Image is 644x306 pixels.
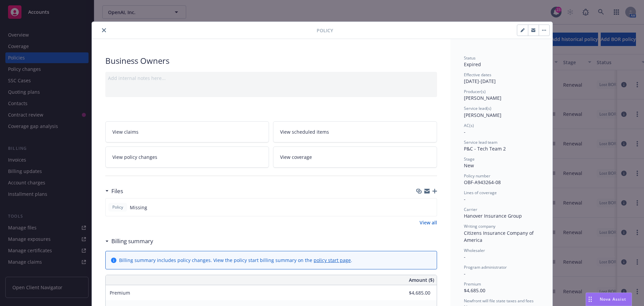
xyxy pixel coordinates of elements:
div: Add internal notes here... [108,75,434,82]
span: Policy [111,204,124,210]
span: P&C - Tech Team 2 [464,145,506,152]
span: Hanover Insurance Group [464,213,522,219]
a: View all [420,219,437,226]
span: Nova Assist [600,296,626,302]
span: Service lead team [464,139,497,145]
span: Program administrator [464,264,507,270]
span: Premium [110,290,130,296]
span: Effective dates [464,72,491,78]
span: - [464,129,466,135]
span: Policy [317,27,333,34]
input: 0.00 [391,288,434,298]
span: Producer(s) [464,89,486,94]
span: Expired [464,61,481,68]
span: - [464,270,466,277]
span: OBF-A943264-08 [464,179,501,185]
span: View coverage [280,154,312,161]
div: Business Owners [105,55,437,67]
div: [DATE] - [DATE] [464,72,539,85]
button: close [100,26,108,34]
span: Missing [130,204,147,211]
span: Policy number [464,173,490,179]
span: Wholesaler [464,248,485,253]
span: $4,685.00 [464,287,485,294]
h3: Billing summary [111,237,153,246]
span: Carrier [464,207,477,212]
a: View scheduled items [273,121,437,142]
span: Premium [464,281,481,287]
span: Amount ($) [409,276,434,283]
span: View claims [112,128,139,135]
a: policy start page [314,257,351,263]
div: Billing summary includes policy changes. View the policy start billing summary on the . [119,257,352,264]
button: Nova Assist [586,293,632,306]
a: View coverage [273,146,437,168]
span: Stage [464,156,475,162]
a: View claims [105,121,269,142]
h3: Files [111,187,123,195]
span: Lines of coverage [464,190,497,195]
div: Billing summary [105,237,153,246]
span: Writing company [464,223,495,229]
span: View scheduled items [280,128,329,135]
span: - [464,196,466,202]
span: View policy changes [112,154,157,161]
span: Status [464,55,476,61]
div: Drag to move [586,293,594,306]
span: - [464,254,466,260]
a: View policy changes [105,146,269,168]
span: [PERSON_NAME] [464,112,501,118]
span: Service lead(s) [464,105,491,111]
span: Newfront will file state taxes and fees [464,298,534,304]
span: Citizens Insurance Company of America [464,230,535,243]
span: New [464,162,474,169]
span: AC(s) [464,123,474,128]
span: [PERSON_NAME] [464,95,501,101]
div: Files [105,187,123,195]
